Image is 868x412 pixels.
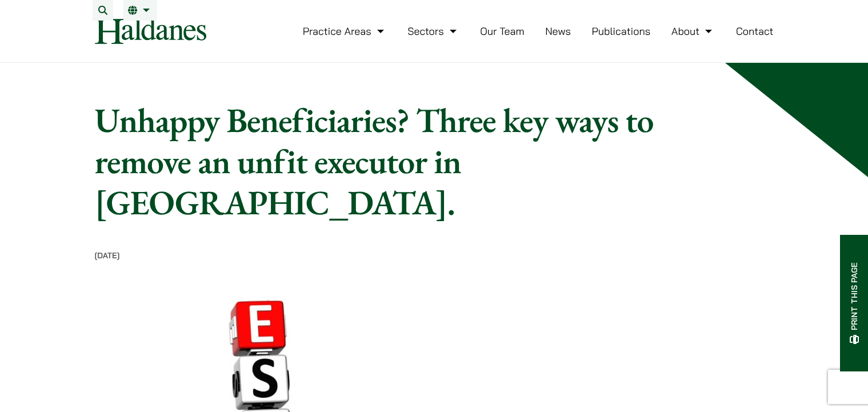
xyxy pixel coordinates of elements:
[95,18,206,44] img: Logo of Haldanes
[736,25,774,38] a: Contact
[128,6,153,15] a: EN
[407,25,459,38] a: Sectors
[303,25,387,38] a: Practice Areas
[95,99,688,223] h1: Unhappy Beneficiaries? Three key ways to remove an unfit executor in [GEOGRAPHIC_DATA].
[95,250,120,261] time: [DATE]
[480,25,524,38] a: Our Team
[592,25,651,38] a: Publications
[671,25,715,38] a: About
[545,25,571,38] a: News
